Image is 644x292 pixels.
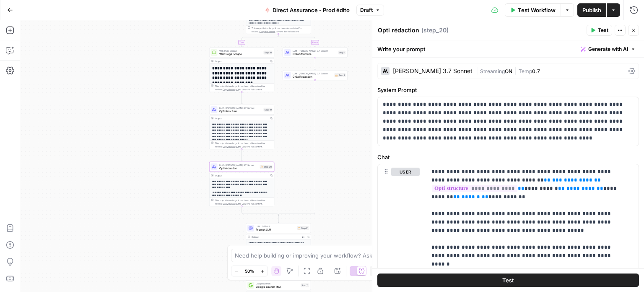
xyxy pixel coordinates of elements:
g: Edge from step_18 to step_19 [241,92,242,104]
span: Copy the output [223,145,239,148]
div: This output is too large & has been abbreviated for review. to view the full content. [252,26,309,33]
span: ON [505,68,512,74]
span: Web Page Scrape [219,52,262,56]
g: Edge from step_2 to step_16-conditional-end [278,80,315,216]
span: LLM · [PERSON_NAME] 3.7 Sonnet [219,163,258,167]
g: Edge from step_16-conditional-end to step_21 [278,215,279,223]
span: 0.7 [532,68,540,74]
button: Draft [356,5,384,16]
div: Step 19 [264,108,273,112]
button: Direct Assurance - Prod édito [260,3,355,17]
span: Google Search [256,282,299,285]
button: Test Workflow [505,3,561,17]
div: Step 1 [338,51,346,55]
span: Créa Rédaction [293,75,333,79]
div: Output [215,60,268,63]
label: System Prompt [377,86,639,94]
button: Test [587,25,612,36]
span: LLM · [PERSON_NAME] 3.7 Sonnet [293,72,333,75]
span: Opti rédaction [219,166,258,171]
label: Chat [377,153,639,161]
span: 50% [245,268,254,274]
g: Edge from step_16 to step_18 [241,34,278,47]
button: Test [377,274,639,287]
span: Streaming [480,68,505,74]
span: Test [598,26,608,34]
div: This output is too large & has been abbreviated for review. to view the full content. [215,142,273,148]
span: Google Search PAA [256,285,299,289]
div: Step 21 [297,226,309,230]
div: Output [215,117,268,120]
div: This output is too large & has been abbreviated for review. to view the full content. [215,84,273,91]
div: Output [252,235,299,239]
div: LLM · [PERSON_NAME] 3.7 SonnetCréa StructureStep 1 [283,47,348,58]
div: Step 11 [301,284,309,287]
span: Créa Structure [293,52,337,56]
g: Edge from step_19 to step_20 [241,149,242,161]
button: user [391,168,420,176]
div: This output is too large & has been abbreviated for review. to view the full content. [215,199,273,205]
span: Test [502,276,514,284]
span: LLM · [PERSON_NAME] 3.7 Sonnet [293,49,337,53]
span: | [512,66,519,75]
span: Prompt LLM [256,228,295,232]
div: Step 20 [260,165,273,169]
g: Edge from step_1 to step_2 [314,58,316,70]
button: Generate with AI [577,44,639,55]
textarea: Opti rédaction [378,26,419,34]
span: Copy the output [223,88,239,91]
span: Copy the output [260,30,275,33]
span: ( step_20 ) [421,26,449,34]
div: LLM · [PERSON_NAME] 3.7 SonnetCréa RédactionStep 2 [283,70,348,80]
div: Step 2 [335,73,346,77]
div: Output [215,174,268,177]
span: Opti structure [219,109,262,113]
div: [PERSON_NAME] 3.7 Sonnet [393,68,473,74]
button: Publish [577,3,606,17]
div: Step 18 [264,51,273,55]
span: Temp [519,68,532,74]
span: | [476,66,480,75]
span: LLM · GPT-4.1 [256,225,295,228]
span: Direct Assurance - Prod édito [273,6,350,14]
span: Copy the output [223,203,239,205]
g: Edge from step_16 to step_1 [278,34,316,47]
span: Publish [582,6,601,14]
span: Draft [360,6,373,14]
g: Edge from step_20 to step_16-conditional-end [242,206,279,216]
span: Test Workflow [518,6,556,14]
span: LLM · [PERSON_NAME] 3.7 Sonnet [219,106,262,110]
span: Web Page Scrape [219,49,262,53]
span: Generate with AI [588,45,628,53]
div: Write your prompt [372,40,644,58]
